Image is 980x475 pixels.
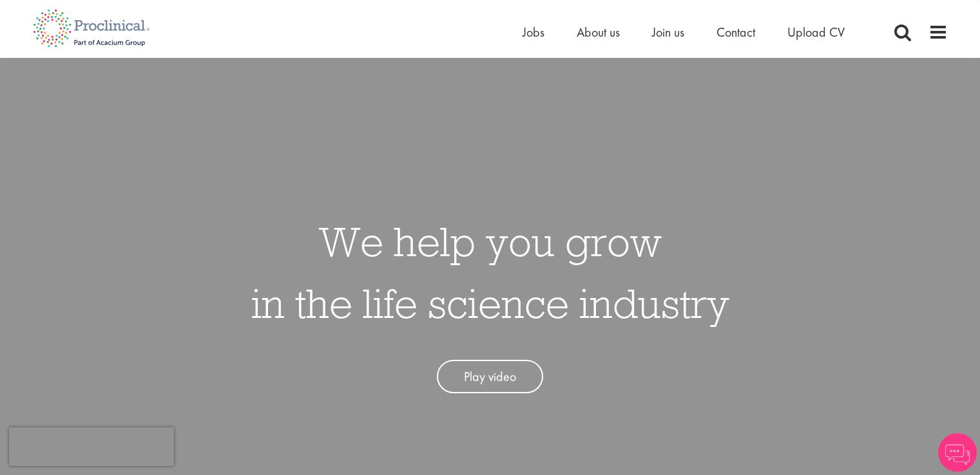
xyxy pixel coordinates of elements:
[716,24,755,41] a: Contact
[523,24,544,41] a: Jobs
[938,433,977,472] img: Chatbot
[787,24,845,41] a: Upload CV
[251,210,729,334] h1: We help you grow in the life science industry
[577,24,620,41] a: About us
[652,24,684,41] a: Join us
[437,360,543,394] a: Play video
